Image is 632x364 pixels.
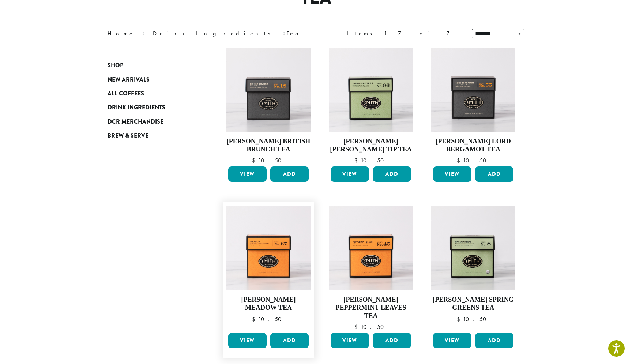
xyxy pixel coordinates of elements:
button: Add [270,333,309,348]
span: DCR Merchandise [108,117,163,127]
a: [PERSON_NAME] Spring Greens Tea $10.50 [431,206,515,330]
div: Items 1-7 of 7 [347,29,461,38]
span: Brew & Serve [108,131,148,140]
span: $ [457,315,463,323]
span: $ [457,157,463,164]
a: Drink Ingredients [153,30,275,37]
span: $ [252,315,258,323]
a: [PERSON_NAME] Meadow Tea $10.50 [226,206,311,330]
a: View [433,166,471,182]
a: View [331,333,369,348]
span: Shop [108,61,123,70]
bdi: 10.50 [354,157,387,164]
h4: [PERSON_NAME] Spring Greens Tea [431,296,515,312]
h4: [PERSON_NAME] Lord Bergamot Tea [431,138,515,153]
img: Peppermint-Signature-Herbal-Carton-2023.jpg [329,206,413,290]
a: Shop [108,59,195,72]
bdi: 10.50 [457,157,490,164]
bdi: 10.50 [252,315,285,323]
button: Add [373,166,411,182]
bdi: 10.50 [354,323,387,331]
h4: [PERSON_NAME] British Brunch Tea [226,138,311,153]
a: New Arrivals [108,72,195,86]
bdi: 10.50 [252,157,285,164]
button: Add [475,166,513,182]
span: › [283,27,286,38]
bdi: 10.50 [457,315,490,323]
a: DCR Merchandise [108,115,195,129]
a: View [331,166,369,182]
nav: Breadcrumb [108,29,305,38]
button: Add [270,166,309,182]
a: Home [108,30,135,37]
span: Drink Ingredients [108,103,165,112]
a: View [433,333,471,348]
img: Lord-Bergamot-Signature-Black-Carton-2023-1.jpg [431,48,515,132]
span: $ [354,323,361,331]
button: Add [475,333,513,348]
h4: [PERSON_NAME] Peppermint Leaves Tea [329,296,413,320]
h4: [PERSON_NAME] [PERSON_NAME] Tip Tea [329,138,413,153]
span: $ [354,157,361,164]
a: View [228,166,267,182]
span: All Coffees [108,89,144,98]
a: [PERSON_NAME] Peppermint Leaves Tea $10.50 [329,206,413,330]
a: View [228,333,267,348]
img: Spring-Greens-Signature-Green-Carton-2023.jpg [431,206,515,290]
a: [PERSON_NAME] [PERSON_NAME] Tip Tea $10.50 [329,48,413,164]
a: Brew & Serve [108,129,195,143]
img: Jasmine-Silver-Tip-Signature-Green-Carton-2023.jpg [329,48,413,132]
a: Drink Ingredients [108,101,195,115]
img: British-Brunch-Signature-Black-Carton-2023-2.jpg [226,48,311,132]
span: › [142,27,145,38]
h4: [PERSON_NAME] Meadow Tea [226,296,311,312]
button: Add [373,333,411,348]
span: $ [252,157,258,164]
a: [PERSON_NAME] Lord Bergamot Tea $10.50 [431,48,515,164]
span: New Arrivals [108,75,150,85]
img: Meadow-Signature-Herbal-Carton-2023.jpg [226,206,311,290]
a: [PERSON_NAME] British Brunch Tea $10.50 [226,48,311,164]
a: All Coffees [108,87,195,101]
